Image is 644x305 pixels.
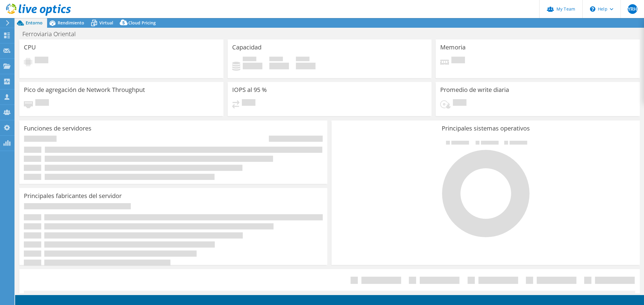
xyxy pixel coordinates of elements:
span: Pendiente [453,99,466,107]
span: Rendimiento [58,20,84,26]
h1: Ferroviaria Oriental [20,31,85,37]
h3: Principales fabricantes del servidor [24,193,122,199]
svg: \n [590,6,595,12]
h3: Principales sistemas operativos [336,125,635,132]
h3: Funciones de servidores [24,125,91,132]
span: Cloud Pricing [128,20,156,26]
h3: IOPS al 95 % [232,86,267,93]
span: Pendiente [242,99,255,107]
h3: Pico de agregación de Network Throughput [24,86,145,93]
h3: Memoria [440,44,466,51]
span: YRH [628,4,637,14]
h4: 0 GiB [243,63,262,69]
span: Virtual [99,20,113,26]
h3: CPU [24,44,36,51]
span: Libre [269,57,283,63]
span: Total [296,57,309,63]
span: Pendiente [451,57,465,65]
h4: 0 GiB [296,63,316,69]
h4: 0 GiB [269,63,289,69]
span: Used [243,57,256,63]
span: Pendiente [35,57,48,65]
h3: Promedio de write diaria [440,86,509,93]
h3: Capacidad [232,44,261,51]
span: Pendiente [35,99,49,107]
span: Entorno [26,20,43,26]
